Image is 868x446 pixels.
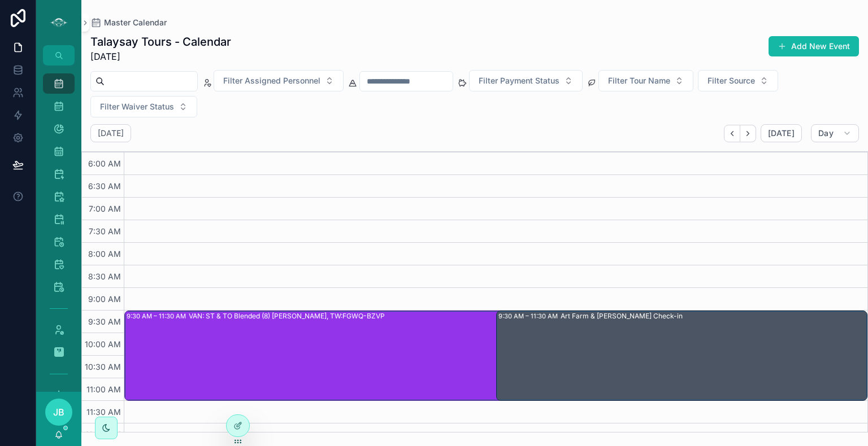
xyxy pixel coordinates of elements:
div: 9:30 AM – 11:30 AM [498,311,561,322]
span: 12:00 PM [83,430,124,439]
span: 8:30 AM [85,272,124,281]
span: 6:00 AM [85,159,124,168]
span: 8:00 AM [85,249,124,259]
span: JB [53,405,64,419]
span: Filter Tour Name [608,75,670,86]
div: VAN: ST & TO Blended (8) [PERSON_NAME], TW:FGWQ-BZVP [189,312,385,321]
span: 10:00 AM [82,339,124,349]
span: Filter Source [708,75,755,86]
button: Back [724,125,740,142]
button: Select Button [90,96,197,117]
span: [DATE] [90,50,231,63]
span: Filter Waiver Status [100,101,174,112]
button: Add New Event [769,36,859,56]
button: [DATE] [761,124,802,142]
span: 9:30 AM [85,317,124,326]
div: scrollable content [36,65,81,392]
span: Filter Assigned Personnel [223,75,320,86]
span: [DATE] [768,128,795,138]
div: Art Farm & [PERSON_NAME] Check-in [561,312,683,321]
img: App logo [50,14,68,32]
span: 6:30 AM [85,181,124,191]
span: 9:00 AM [85,294,124,304]
span: 11:00 AM [84,384,124,394]
span: 7:00 AM [86,204,124,213]
button: Day [811,124,859,142]
span: 11:30 AM [84,407,124,417]
button: Next [740,125,756,142]
span: 7:30 AM [86,226,124,236]
div: 9:30 AM – 11:30 AMVAN: ST & TO Blended (8) [PERSON_NAME], TW:FGWQ-BZVP [125,311,756,400]
div: 9:30 AM – 11:30 AMArt Farm & [PERSON_NAME] Check-in [497,311,867,400]
span: Filter Payment Status [479,75,559,86]
span: Day [818,128,834,138]
button: Select Button [469,70,583,91]
button: Select Button [598,70,693,91]
h2: [DATE] [98,128,124,139]
button: Select Button [698,70,778,91]
button: Select Button [214,70,344,91]
span: Master Calendar [104,17,167,28]
a: Master Calendar [90,17,167,28]
h1: Talaysay Tours - Calendar [90,34,231,50]
span: 10:30 AM [82,362,124,371]
div: 9:30 AM – 11:30 AM [127,311,189,322]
